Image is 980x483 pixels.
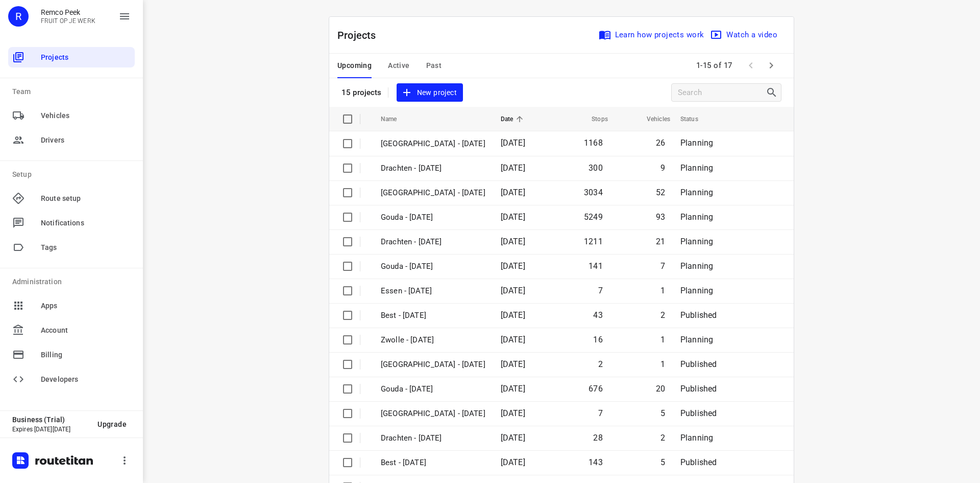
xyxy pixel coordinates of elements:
span: Date [501,113,527,125]
span: 2 [660,433,665,443]
div: Billing [8,344,135,365]
p: Zwolle - Friday [381,334,485,346]
span: Previous Page [741,55,761,76]
span: 26 [656,138,665,148]
div: Tags [8,237,135,258]
span: [DATE] [501,212,525,222]
div: Drivers [8,130,135,150]
span: 1 [660,335,665,344]
div: Notifications [8,213,135,233]
span: 7 [660,261,665,271]
p: Antwerpen - Thursday [381,359,485,371]
span: 16 [593,335,602,344]
span: Planning [680,188,713,197]
span: 5 [660,457,665,467]
p: Best - Thursday [381,457,485,469]
span: Projects [41,52,131,63]
p: Expires [DATE][DATE] [12,426,89,433]
span: [DATE] [501,359,525,369]
span: [DATE] [501,310,525,320]
p: Drachten - Thursday [381,432,485,444]
p: 15 projects [341,88,382,97]
span: 5 [660,408,665,418]
span: [DATE] [501,433,525,443]
p: Drachten - Monday [381,236,485,248]
span: 1-15 of 17 [692,55,737,77]
span: Planning [680,286,713,295]
span: [DATE] [501,237,525,246]
div: Vehicles [8,105,135,126]
div: Search [766,86,781,99]
span: 1168 [584,138,603,148]
span: 20 [656,384,665,394]
span: Planning [680,261,713,271]
span: 143 [589,457,603,467]
span: 5249 [584,212,603,222]
span: 21 [656,237,665,246]
span: Upcoming [337,59,372,72]
p: Zwolle - Monday [381,187,485,199]
span: [DATE] [501,457,525,467]
p: Business (Trial) [12,416,89,424]
div: Route setup [8,188,135,209]
span: Next Page [761,55,781,76]
span: 1 [660,286,665,295]
p: Remco Peek [41,8,95,16]
span: Apps [41,301,131,311]
span: Developers [41,374,131,385]
span: [DATE] [501,188,525,197]
p: Gemeente Rotterdam - Thursday [381,408,485,420]
span: Planning [680,335,713,344]
div: Projects [8,47,135,67]
input: Search projects [678,85,766,101]
span: [DATE] [501,286,525,295]
span: Stops [578,113,608,125]
p: Projects [337,28,384,43]
span: 93 [656,212,665,222]
span: Past [426,59,442,72]
span: Planning [680,237,713,246]
span: Name [381,113,410,125]
span: Published [680,310,717,320]
span: 1 [660,359,665,369]
span: [DATE] [501,163,525,173]
span: Vehicles [41,110,131,121]
span: [DATE] [501,138,525,148]
span: Notifications [41,218,131,228]
span: 28 [593,433,602,443]
p: Setup [12,169,135,180]
span: 1211 [584,237,603,246]
span: Upgrade [97,420,127,428]
span: 2 [660,310,665,320]
span: New project [403,86,457,99]
span: Active [388,59,409,72]
p: Administration [12,277,135,287]
span: Published [680,384,717,394]
span: [DATE] [501,335,525,344]
span: Route setup [41,193,131,204]
span: Planning [680,212,713,222]
span: Published [680,408,717,418]
p: Gouda - Thursday [381,383,485,395]
span: 2 [598,359,603,369]
span: Status [680,113,712,125]
span: 141 [589,261,603,271]
span: Vehicles [633,113,670,125]
span: Billing [41,350,131,360]
span: Published [680,359,717,369]
span: Planning [680,138,713,148]
p: Essen - Friday [381,285,485,297]
span: Planning [680,433,713,443]
span: 3034 [584,188,603,197]
p: Best - Friday [381,310,485,321]
span: [DATE] [501,384,525,394]
span: 43 [593,310,602,320]
span: Drivers [41,135,131,146]
span: 7 [598,408,603,418]
p: [GEOGRAPHIC_DATA] - [DATE] [381,138,485,150]
span: Planning [680,163,713,173]
span: 676 [589,384,603,394]
div: Developers [8,369,135,389]
span: 52 [656,188,665,197]
span: [DATE] [501,261,525,271]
